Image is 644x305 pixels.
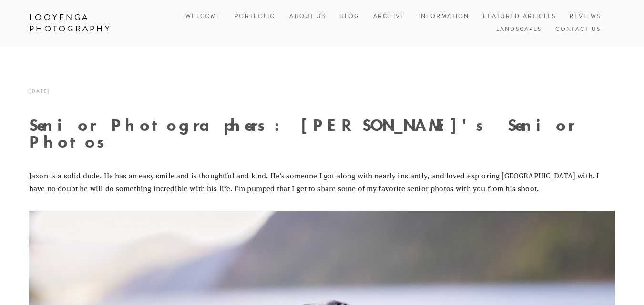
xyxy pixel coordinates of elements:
[496,23,542,36] a: Landscapes
[185,10,221,23] a: Welcome
[555,23,601,36] a: Contact Us
[570,10,601,23] a: Reviews
[483,10,556,23] a: Featured Articles
[373,10,405,23] a: Archive
[235,12,276,20] a: Portfolio
[29,85,50,98] time: [DATE]
[419,12,470,20] a: Information
[289,10,326,23] a: About Us
[22,10,155,37] a: Looyenga Photography
[339,10,359,23] a: Blog
[29,169,615,195] p: Jaxon is a solid dude. He has an easy smile and is thoughtful and kind. He’s someone I got along ...
[29,117,615,150] h1: Senior Photographers: [PERSON_NAME]'s Senior Photos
